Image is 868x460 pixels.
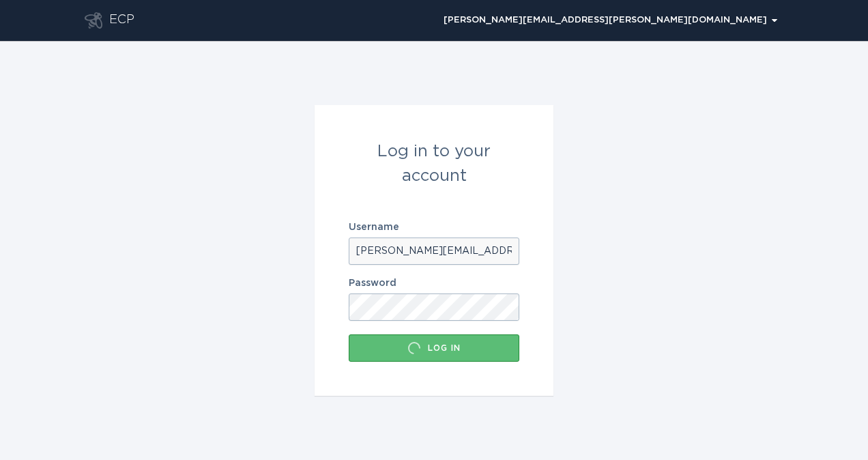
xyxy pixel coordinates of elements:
[349,139,519,188] div: Log in to your account
[437,10,783,31] button: Open user account details
[437,10,783,31] div: Popover menu
[349,278,519,288] label: Password
[349,334,519,362] button: Log in
[349,222,519,232] label: Username
[356,341,512,355] div: Log in
[109,12,134,29] div: ECP
[85,12,102,29] button: Go to dashboard
[444,16,777,25] div: [PERSON_NAME][EMAIL_ADDRESS][PERSON_NAME][DOMAIN_NAME]
[407,341,421,355] div: Loading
